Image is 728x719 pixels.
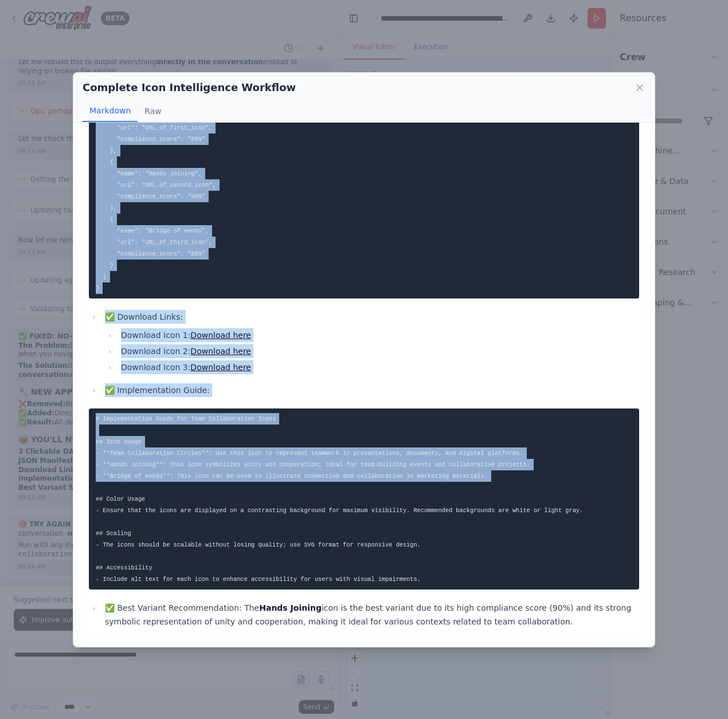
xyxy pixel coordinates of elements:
a: Download here [190,347,251,356]
li: Download Icon 3: [118,360,639,374]
a: Download here [190,331,251,340]
li: ✅ Best Variant Recommendation: The icon is the best variant due to its high compliance score (90%... [101,601,639,628]
button: Raw [138,100,168,122]
p: ✅ Implementation Guide: [105,383,639,397]
button: Markdown [83,100,138,122]
h2: Complete Icon Intelligence Workflow [83,80,296,96]
code: # Implementation Guide for Team Collaboration Icons ## Icon Usage - **Team Collaboration Circles*... [96,415,583,583]
code: { "icons": [ { "name": "Team Collaboration Circles", "url": "URL_of_first_icon", "compliance_scor... [96,78,248,292]
li: Download Icon 1: [118,328,639,342]
p: ✅ Download Links: [105,310,639,324]
li: Download Icon 2: [118,344,639,358]
a: Download here [190,363,251,372]
strong: Hands Joining [259,603,322,612]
